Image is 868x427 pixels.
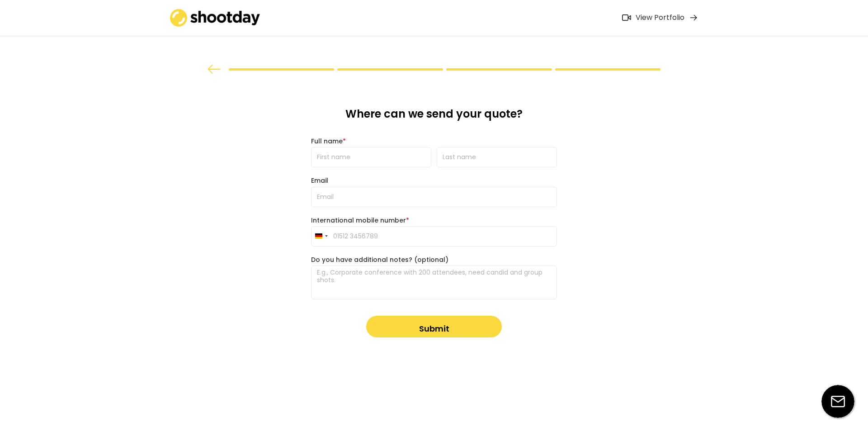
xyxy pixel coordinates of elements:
[311,226,557,247] input: 01512 3456789
[311,176,557,185] div: Email
[821,385,854,418] img: email-icon%20%281%29.svg
[437,147,557,167] input: Last name
[366,316,502,337] button: Submit
[311,227,330,246] button: Selected country
[311,256,557,264] div: Do you have additional notes? (optional)
[208,65,221,74] img: arrow%20back.svg
[311,137,557,145] div: Full name
[311,147,431,167] input: First name
[170,9,260,27] img: shootday_logo.png
[311,187,557,207] input: Email
[311,216,557,224] div: International mobile number
[636,13,684,23] div: View Portfolio
[622,14,631,21] img: Icon%20feather-video%402x.png
[311,107,557,128] div: Where can we send your quote?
